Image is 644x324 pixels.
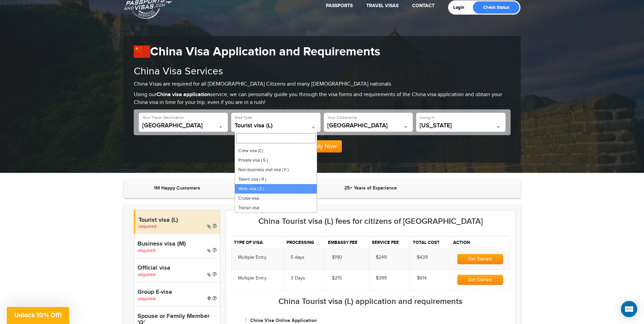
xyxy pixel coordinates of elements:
[235,175,317,184] li: Talent visa ( R )
[457,256,503,262] a: Get Started
[235,203,317,213] li: Transit visa
[134,66,511,77] h2: China Visa Services
[235,122,317,132] span: Tourist visa (L)
[376,275,387,281] span: $399
[369,236,410,249] th: Service fee
[327,115,357,121] label: Your Citizenship
[621,301,637,317] div: Open Intercom Messenger
[457,277,503,283] a: Get Started
[420,122,502,129] span: California
[410,236,450,249] th: Total cost
[450,236,510,249] th: Action
[283,236,325,249] th: Processing
[238,255,266,260] span: Multiple Entry
[291,275,305,281] span: 3 Days
[235,194,317,203] li: Cruise visa
[137,248,155,253] span: required
[139,224,157,229] span: required
[157,91,210,98] strong: China visa application
[327,122,410,132] span: United States
[235,156,317,165] li: Private visa ( S )
[376,255,387,260] span: $249
[231,236,283,249] th: Type of visa
[420,115,435,121] label: Living In
[457,254,503,264] button: Get Started
[134,44,511,59] h1: China Visa Application and Requirements
[327,122,410,129] span: United States
[142,122,225,129] span: China
[137,241,217,248] h4: Business visa (M)
[417,255,428,260] span: $439
[134,91,511,107] p: Using our service, we can personally guide you through the visa forms and requirements of the Chi...
[235,115,252,121] label: Visa Type
[420,122,502,132] span: California
[14,311,62,319] span: Unlock 10% Off!
[453,5,469,10] a: Login
[332,275,342,281] span: $215
[154,185,200,191] strong: 1M Happy Customers
[235,122,317,129] span: Tourist visa (L)
[238,275,266,281] span: Multiple Entry
[291,255,305,260] span: 5 days
[231,217,510,226] h3: China Tourist visa (L) fees for citizens of [GEOGRAPHIC_DATA]
[231,297,510,306] h3: China Tourist visa (L) application and requirements
[137,296,155,302] span: required
[134,80,511,88] p: China Visas are required for all [DEMOGRAPHIC_DATA] Citizens and many [DEMOGRAPHIC_DATA] nationals.
[332,255,342,260] span: $190
[457,275,503,285] button: Get Started
[344,185,397,191] strong: 25+ Years of Experience
[366,3,399,8] a: Travel Visas
[302,140,342,152] button: Apply Now
[326,3,353,8] a: Passports
[325,236,369,249] th: Embassy fee
[7,307,69,324] div: Unlock 10% Off!
[235,184,317,194] li: Work visa ( Z )
[250,318,317,323] strong: China Visa Online Application
[412,3,435,8] a: Contact
[421,185,514,193] iframe: Customer reviews powered by Trustpilot
[235,165,317,175] li: Non-business visit visa ( F )
[417,275,427,281] span: $614
[142,122,225,132] span: China
[235,146,317,156] li: Crew visa (C)
[142,115,184,121] label: Your Travel Destination
[137,265,217,272] h4: Official visa
[139,217,217,224] h4: Tourist visa (L)
[137,272,155,277] span: required
[236,133,315,143] input: Search
[137,289,217,296] h4: Group E-visa
[473,1,519,14] a: Check Status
